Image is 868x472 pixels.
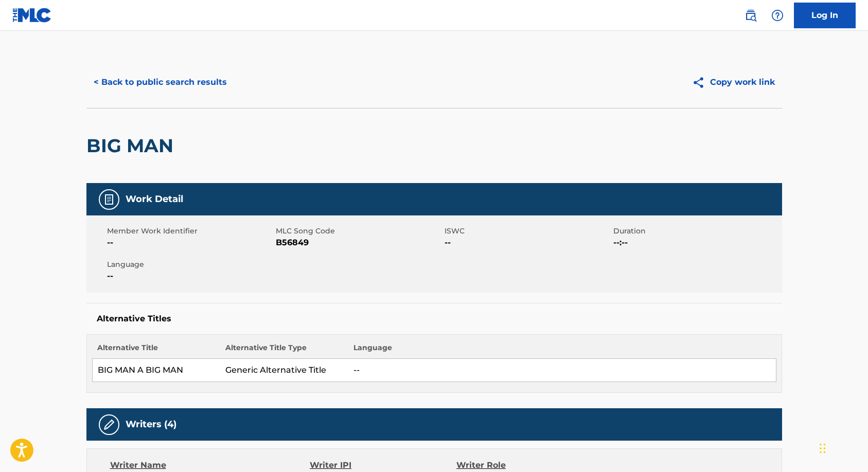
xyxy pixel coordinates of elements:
[103,419,115,431] img: Writers
[276,237,442,249] span: B56849
[445,226,611,237] span: ISWC
[220,342,348,359] th: Alternative Title Type
[92,359,220,382] td: BIG MAN A BIG MAN
[103,193,115,206] img: Work Detail
[126,193,183,205] h5: Work Detail
[740,5,761,26] a: Public Search
[348,359,776,382] td: --
[445,237,611,249] span: --
[126,419,176,430] h5: Writers (4)
[97,314,772,324] h5: Alternative Titles
[107,259,273,270] span: Language
[110,459,310,471] div: Writer Name
[107,226,273,237] span: Member Work Identifier
[348,342,776,359] th: Language
[745,9,757,22] img: search
[685,69,782,95] button: Copy work link
[771,9,784,22] img: help
[820,433,826,464] div: Drag
[12,8,52,23] img: MLC Logo
[220,359,348,382] td: Generic Alternative Title
[107,270,273,282] span: --
[613,226,780,237] span: Duration
[456,459,590,471] div: Writer Role
[692,76,710,89] img: Copy work link
[86,69,234,95] button: < Back to public search results
[107,237,273,249] span: --
[92,342,220,359] th: Alternative Title
[276,226,442,237] span: MLC Song Code
[767,5,788,26] div: Help
[613,237,780,249] span: --:--
[794,3,856,28] a: Log In
[817,423,868,472] iframe: Chat Widget
[310,459,456,471] div: Writer IPI
[86,134,179,157] h2: BIG MAN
